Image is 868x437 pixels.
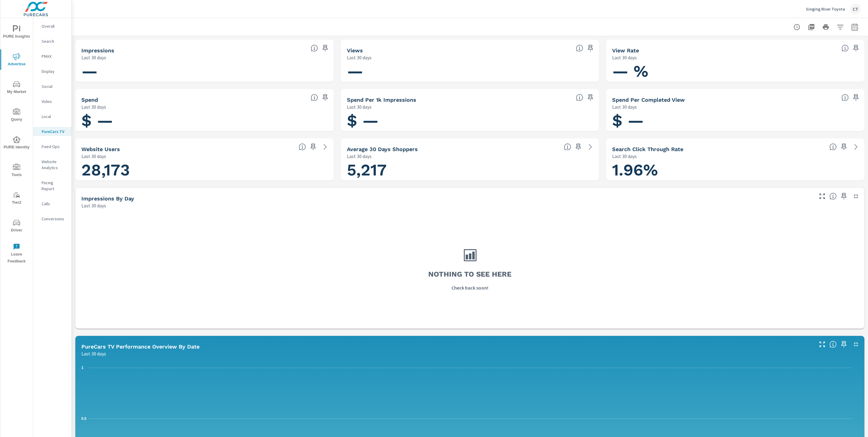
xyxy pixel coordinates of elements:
[2,191,31,206] span: Tier2
[829,341,837,348] span: Understand PureCars TV performance data over time and see how metrics compare to each other over ...
[829,143,837,150] span: Percentage of users who viewed your campaigns who clicked through to your website. For example, i...
[42,180,67,192] p: Pacing Report
[564,143,571,150] span: A rolling 30 day total of daily Shoppers on the dealership website, averaged over the selected da...
[320,43,330,53] span: Save this to your personalized report
[2,108,31,123] span: Query
[2,25,31,40] span: PURE Insights
[451,284,488,291] p: Check back soon!
[42,83,67,89] p: Social
[851,191,861,201] button: Minimize Widget
[81,146,120,152] h5: Website Users
[33,67,71,76] div: Display
[308,142,318,152] span: Save this to your personalized report
[33,82,71,91] div: Social
[347,103,372,110] p: Last 30 days
[311,45,318,52] span: Number of times your connected TV ad was presented to a user. [Source: This data is provided by t...
[81,61,328,82] h1: —
[42,98,67,104] p: Video
[42,159,67,171] p: Website Analytics
[42,201,67,207] p: Calls
[42,129,67,135] p: PureCars TV
[42,113,67,119] p: Local
[33,199,71,208] div: Calls
[586,142,595,152] a: See more details in report
[81,160,328,180] h1: 28,173
[347,160,593,180] h1: 5,217
[320,142,330,152] a: See more details in report
[33,97,71,106] div: Video
[817,191,827,201] button: Make Fullscreen
[33,112,71,121] div: Local
[805,21,817,33] button: "Export Report to PDF"
[851,142,861,152] a: See more details in report
[850,4,861,14] div: CT
[806,6,845,12] p: Singing River Toyota
[612,146,683,152] h5: Search Click Through Rate
[839,191,849,201] span: Save this to your personalized report
[33,37,71,46] div: Search
[347,54,372,61] p: Last 30 days
[851,93,861,102] span: Save this to your personalized report
[347,47,363,54] h5: Views
[2,243,31,265] span: Leave Feedback
[586,43,595,53] span: Save this to your personalized report
[851,339,861,349] button: Minimize Widget
[576,94,583,101] span: Total spend per 1,000 impressions. [Source: This data is provided by the video advertising platform]
[81,103,106,110] p: Last 30 days
[0,18,33,267] div: nav menu
[347,97,416,103] h5: Spend Per 1k Impressions
[42,68,67,74] p: Display
[839,142,849,152] span: Save this to your personalized report
[612,110,858,131] h1: $ —
[574,142,583,152] span: Save this to your personalized report
[849,21,861,33] button: Select Date Range
[612,103,637,110] p: Last 30 days
[586,93,595,102] span: Save this to your personalized report
[851,43,861,53] span: Save this to your personalized report
[576,45,583,52] span: Number of times your connected TV ad was viewed completely by a user. [Source: This data is provi...
[834,21,846,33] button: Apply Filters
[81,343,200,350] h5: PureCars TV Performance Overview By Date
[612,153,637,160] p: Last 30 days
[347,153,372,160] p: Last 30 days
[81,47,114,54] h5: Impressions
[81,54,106,61] p: Last 30 days
[817,339,827,349] button: Make Fullscreen
[820,21,832,33] button: Print Report
[612,54,637,61] p: Last 30 days
[42,38,67,44] p: Search
[2,81,31,95] span: My Market
[33,157,71,172] div: Website Analytics
[81,97,98,103] h5: Spend
[42,144,67,150] p: Fixed Ops
[311,94,318,101] span: Cost of your connected TV ad campaigns. [Source: This data is provided by the video advertising p...
[42,23,67,29] p: Overall
[612,97,685,103] h5: Spend Per Completed View
[42,53,67,59] p: PMAX
[81,195,134,202] h5: Impressions by Day
[81,417,86,421] text: 0.5
[347,61,593,82] h1: —
[33,52,71,61] div: PMAX
[42,216,67,222] p: Conversions
[2,136,31,151] span: PURE Identity
[841,45,849,52] span: Percentage of Impressions where the ad was viewed completely. “Impressions” divided by “Views”. [...
[33,22,71,31] div: Overall
[320,93,330,102] span: Save this to your personalized report
[33,214,71,223] div: Conversions
[2,219,31,234] span: Driver
[347,146,418,152] h5: Average 30 Days Shoppers
[612,47,639,54] h5: View Rate
[81,110,328,131] h1: $ —
[299,143,306,150] span: Unique website visitors over the selected time period. [Source: Website Analytics]
[81,350,106,357] p: Last 30 days
[612,61,858,82] h1: — %
[2,164,31,178] span: Tools
[81,153,106,160] p: Last 30 days
[33,127,71,136] div: PureCars TV
[2,53,31,68] span: Advertise
[81,202,106,209] p: Last 30 days
[839,339,849,349] span: Save this to your personalized report
[81,366,83,370] text: 1
[428,269,511,279] h3: Nothing to see here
